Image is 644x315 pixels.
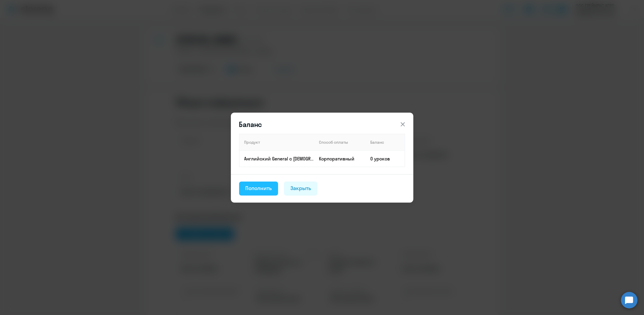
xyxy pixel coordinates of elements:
[284,182,317,196] button: Закрыть
[366,150,405,167] td: 0 уроков
[244,155,314,162] p: Английский General с [DEMOGRAPHIC_DATA] преподавателем
[315,134,366,150] th: Способ оплаты
[290,184,311,192] div: Закрыть
[315,150,366,167] td: Корпоративный
[246,184,272,192] div: Пополнить
[366,134,405,150] th: Баланс
[239,134,315,150] th: Продукт
[231,120,413,129] header: Баланс
[239,182,278,196] button: Пополнить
